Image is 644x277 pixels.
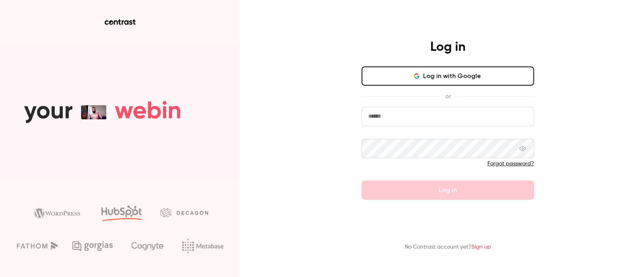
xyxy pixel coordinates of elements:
[160,208,208,217] img: decagon
[362,66,534,86] button: Log in with Google
[471,244,491,250] a: Sign up
[430,39,465,55] h4: Log in
[487,161,534,167] a: Forgot password?
[441,92,455,100] span: or
[405,243,491,251] p: No Contrast account yet?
